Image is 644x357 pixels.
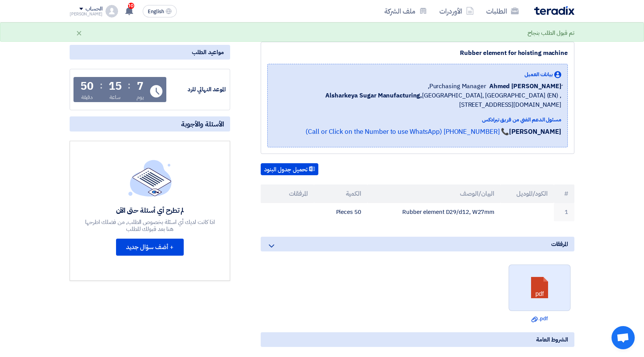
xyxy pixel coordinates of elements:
th: # [554,184,574,203]
div: الموعد النهائي للرد [168,85,226,94]
div: × [76,28,82,38]
a: ملف الشركة [378,2,433,20]
div: مسئول الدعم الفني من فريق تيرادكس [274,116,561,124]
div: : [100,79,102,92]
div: Rubber element for hoisting machine [267,48,568,58]
img: empty_state_list.svg [128,160,172,196]
span: 10 [128,3,134,9]
div: لم تطرح أي أسئلة حتى الآن [84,206,216,215]
img: Teradix logo [534,6,574,15]
a: الأوردرات [433,2,480,20]
div: مواعيد الطلب [70,45,230,60]
img: profile_test.png [106,5,118,17]
div: ساعة [109,93,121,101]
div: 50 [80,81,94,92]
div: 7 [137,81,143,92]
th: الكود/الموديل [501,184,554,203]
span: ِAhmed [PERSON_NAME] [489,82,561,91]
span: المرفقات [551,240,568,248]
td: Rubber element D29/d12, W27mm [367,203,501,221]
div: الحساب [85,6,102,12]
span: Purchasing Manager, [428,82,486,91]
th: المرفقات [261,184,314,203]
span: [GEOGRAPHIC_DATA], [GEOGRAPHIC_DATA] (EN) ,[STREET_ADDRESS][DOMAIN_NAME] [274,91,561,109]
td: 1 [554,203,574,221]
div: يوم [137,93,144,101]
strong: [PERSON_NAME] [509,127,561,137]
td: 50 Pieces [314,203,367,221]
div: دقيقة [81,93,93,101]
a: .pdf [511,315,568,323]
div: [PERSON_NAME] [70,12,102,16]
th: الكمية [314,184,367,203]
div: دردشة مفتوحة [612,326,635,349]
a: 📞 [PHONE_NUMBER] (Call or Click on the Number to use WhatsApp) [306,127,509,137]
button: تحميل جدول البنود [261,163,318,176]
div: اذا كانت لديك أي اسئلة بخصوص الطلب, من فضلك اطرحها هنا بعد قبولك للطلب [84,219,216,232]
button: + أضف سؤال جديد [116,239,184,256]
b: Alsharkeya Sugar Manufacturing, [325,91,422,100]
span: الأسئلة والأجوبة [181,120,224,128]
button: English [143,5,177,17]
div: 15 [109,81,122,92]
div: : [128,79,130,92]
span: بيانات العميل [524,70,553,79]
span: English [148,9,164,14]
span: الشروط العامة [536,335,568,344]
div: تم قبول الطلب بنجاح [528,29,574,38]
a: الطلبات [480,2,525,20]
th: البيان/الوصف [367,184,501,203]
